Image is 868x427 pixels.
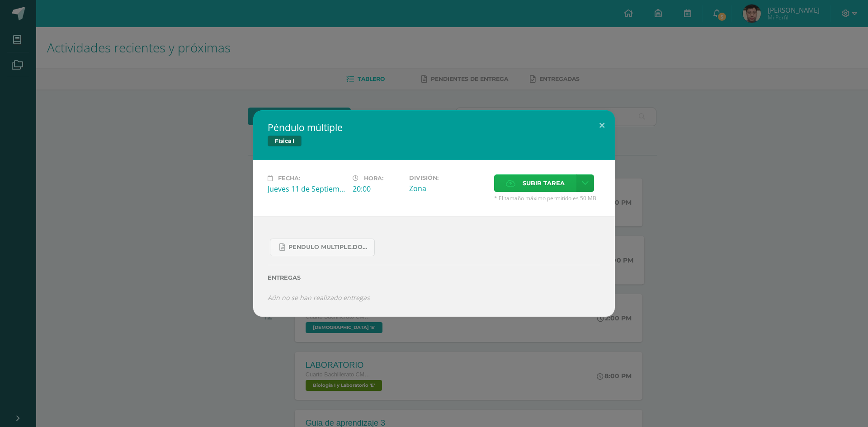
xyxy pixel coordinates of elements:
label: Entregas [268,274,600,281]
div: Jueves 11 de Septiembre [268,184,345,194]
button: Close (Esc) [589,110,615,141]
div: Zona [409,183,487,193]
span: * El tamaño máximo permitido es 50 MB [494,194,600,202]
span: Subir tarea [523,175,565,192]
span: Fecha: [278,175,300,182]
i: Aún no se han realizado entregas [268,293,370,302]
label: División: [409,174,487,181]
span: Física I [268,136,302,146]
div: 20:00 [353,184,402,194]
span: Pendulo multiple.docx [288,244,370,251]
h2: Péndulo múltiple [268,121,600,134]
span: Hora: [364,175,383,182]
a: Pendulo multiple.docx [270,239,375,256]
